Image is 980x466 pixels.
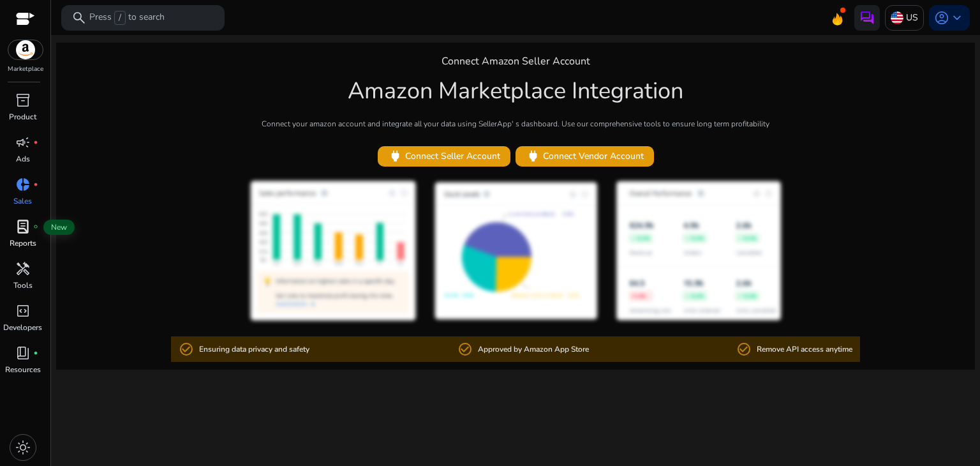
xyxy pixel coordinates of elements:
span: handyman [15,261,31,276]
p: Developers [3,322,42,333]
span: search [71,10,87,26]
p: Ads [16,153,30,165]
img: us.svg [891,11,903,24]
span: inventory_2 [15,93,31,108]
span: power [526,149,540,163]
p: Reports [10,237,36,249]
span: power [388,149,403,163]
p: US [906,6,918,29]
span: donut_small [15,177,31,192]
h1: Amazon Marketplace Integration [348,77,683,105]
span: Connect Vendor Account [526,149,644,163]
span: lab_profile [15,219,31,234]
span: light_mode [15,440,31,455]
button: powerConnect Vendor Account [516,146,654,167]
p: Sales [13,195,32,207]
p: Press to search [89,11,165,25]
p: Tools [13,280,33,291]
span: fiber_manual_record [33,140,38,145]
h4: Connect Amazon Seller Account [442,56,590,68]
p: Resources [5,364,41,375]
span: fiber_manual_record [33,350,38,356]
mat-icon: check_circle_outline [179,342,194,357]
span: keyboard_arrow_down [949,10,965,26]
p: Remove API access anytime [757,343,852,356]
span: / [114,11,126,25]
span: code_blocks [15,303,31,319]
p: Approved by Amazon App Store [478,343,589,356]
p: Ensuring data privacy and safety [199,343,309,356]
mat-icon: check_circle_outline [736,342,752,357]
p: Marketplace [8,64,43,74]
span: campaign [15,135,31,150]
button: powerConnect Seller Account [378,146,510,167]
span: New [43,220,75,235]
span: book_4 [15,345,31,361]
span: fiber_manual_record [33,224,38,229]
p: Product [9,111,36,123]
span: Connect Seller Account [388,149,500,163]
span: account_circle [934,10,949,26]
img: amazon.svg [8,40,43,59]
span: fiber_manual_record [33,182,38,187]
mat-icon: check_circle_outline [457,342,473,357]
p: Connect your amazon account and integrate all your data using SellerApp' s dashboard. Use our com... [262,118,769,130]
